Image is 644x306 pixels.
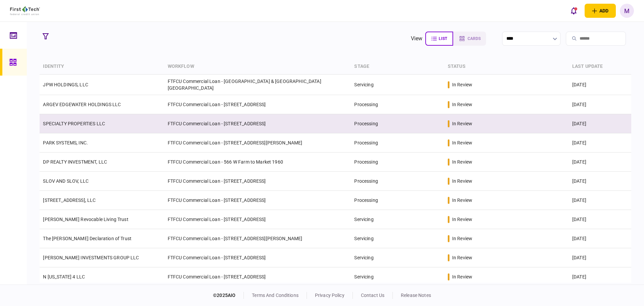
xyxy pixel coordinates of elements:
div: in review [452,178,472,184]
button: open adding identity options [585,4,616,18]
td: FTFCU Commercial Loan - [GEOGRAPHIC_DATA] & [GEOGRAPHIC_DATA] [GEOGRAPHIC_DATA] [164,75,351,95]
button: list [425,32,453,46]
div: in review [452,235,472,242]
div: in review [452,120,472,127]
th: stage [351,59,444,75]
td: [DATE] [569,75,631,95]
button: cards [453,32,486,46]
td: [DATE] [569,172,631,191]
a: contact us [361,293,384,298]
td: Processing [351,172,444,191]
td: FTFCU Commercial Loan - [STREET_ADDRESS] [164,210,351,229]
a: [PERSON_NAME] INVESTMENTS GROUP LLC [43,255,139,260]
td: FTFCU Commercial Loan - [STREET_ADDRESS][PERSON_NAME] [164,229,351,248]
a: DP REALTY INVESTMENT, LLC [43,159,107,165]
div: in review [452,273,472,280]
div: in review [452,81,472,88]
a: [STREET_ADDRESS], LLC [43,198,96,203]
td: Servicing [351,267,444,287]
span: cards [468,36,481,41]
a: The [PERSON_NAME] Declaration of Trust [43,236,131,241]
a: privacy policy [315,293,344,298]
td: FTFCU Commercial Loan - [STREET_ADDRESS] [164,248,351,267]
td: Servicing [351,210,444,229]
a: ARGEV EDGEWATER HOLDINGS LLC [43,102,121,107]
div: in review [452,197,472,204]
a: terms and conditions [252,293,299,298]
span: list [439,36,447,41]
th: status [444,59,569,75]
td: [DATE] [569,210,631,229]
td: [DATE] [569,152,631,172]
div: in review [452,159,472,165]
td: [DATE] [569,114,631,133]
td: Servicing [351,75,444,95]
td: [DATE] [569,95,631,114]
td: [DATE] [569,267,631,287]
a: release notes [401,293,431,298]
div: in review [452,139,472,146]
a: PARK SYSTEMS, INC. [43,140,88,145]
td: Processing [351,152,444,172]
a: [PERSON_NAME] Revocable Living Trust [43,217,128,222]
img: client company logo [10,6,40,15]
td: Processing [351,133,444,152]
td: [DATE] [569,133,631,152]
td: FTFCU Commercial Loan - [STREET_ADDRESS] [164,172,351,191]
th: last update [569,59,631,75]
td: [DATE] [569,229,631,248]
div: © 2025 AIO [213,292,244,299]
td: Servicing [351,229,444,248]
td: FTFCU Commercial Loan - [STREET_ADDRESS] [164,114,351,133]
div: in review [452,254,472,261]
div: in review [452,216,472,223]
td: Servicing [351,248,444,267]
th: identity [40,59,164,75]
div: view [411,35,423,43]
td: FTFCU Commercial Loan - 566 W Farm to Market 1960 [164,152,351,172]
td: FTFCU Commercial Loan - [STREET_ADDRESS] [164,267,351,287]
td: Processing [351,114,444,133]
td: [DATE] [569,248,631,267]
td: [DATE] [569,191,631,210]
a: JPW HOLDINGS, LLC [43,82,88,87]
button: M [620,4,634,18]
td: FTFCU Commercial Loan - [STREET_ADDRESS] [164,95,351,114]
a: N [US_STATE] 4 LLC [43,274,85,279]
th: workflow [164,59,351,75]
td: FTFCU Commercial Loan - [STREET_ADDRESS][PERSON_NAME] [164,133,351,152]
td: Processing [351,191,444,210]
td: Processing [351,95,444,114]
button: open notifications list [567,4,581,18]
td: FTFCU Commercial Loan - [STREET_ADDRESS] [164,191,351,210]
a: SLOV AND SLOV, LLC [43,178,89,184]
div: in review [452,101,472,108]
a: SPECIALTY PROPERTIES LLC [43,121,105,126]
